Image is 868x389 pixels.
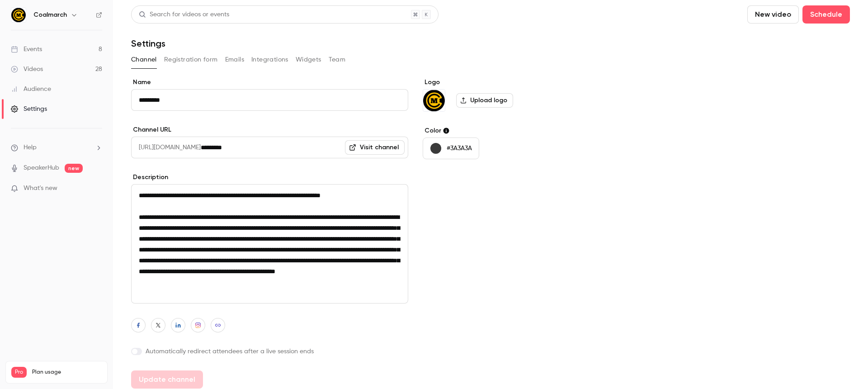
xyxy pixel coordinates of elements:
[164,52,218,67] button: Registration form
[131,173,408,182] label: Description
[131,38,165,49] h1: Settings
[423,78,561,87] label: Logo
[33,10,67,19] h6: Coalmarch
[423,126,561,135] label: Color
[24,143,37,152] span: Help
[251,52,288,67] button: Integrations
[131,125,408,134] label: Channel URL
[296,52,321,67] button: Widgets
[32,369,102,376] span: Plan usage
[747,5,799,24] button: New video
[11,104,47,114] div: Settings
[11,143,102,152] li: help-dropdown-opener
[131,78,408,87] label: Name
[447,144,472,153] p: #3A3A3A
[11,65,43,74] div: Videos
[131,137,201,158] span: [URL][DOMAIN_NAME]
[24,184,57,193] span: What's new
[329,52,346,67] button: Team
[456,93,513,108] label: Upload logo
[423,90,445,111] img: Coalmarch
[131,347,408,356] label: Automatically redirect attendees after a live session ends
[131,52,157,67] button: Channel
[11,85,51,94] div: Audience
[91,185,102,193] iframe: Noticeable Trigger
[65,164,83,173] span: new
[11,45,42,54] div: Events
[225,52,244,67] button: Emails
[11,8,26,22] img: Coalmarch
[802,5,850,24] button: Schedule
[24,163,59,173] a: SpeakerHub
[139,10,229,19] div: Search for videos or events
[423,138,479,159] button: #3A3A3A
[345,140,405,155] a: Visit channel
[11,367,27,378] span: Pro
